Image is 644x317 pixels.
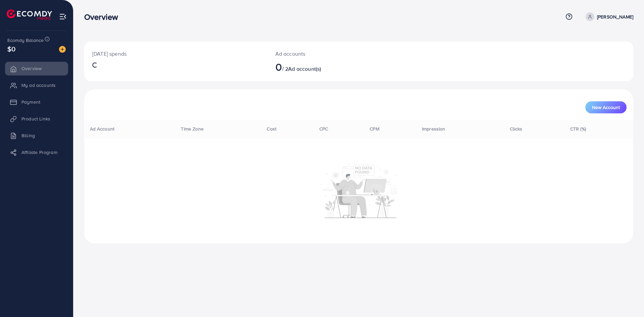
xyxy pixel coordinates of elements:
[288,65,321,72] span: Ad account(s)
[583,12,633,21] a: [PERSON_NAME]
[7,9,52,20] img: logo
[592,105,620,110] span: New Account
[585,101,627,113] button: New Account
[84,12,123,22] h3: Overview
[59,46,66,53] img: image
[59,13,67,20] img: menu
[275,60,396,73] h2: / 2
[597,13,633,21] p: [PERSON_NAME]
[92,50,259,58] p: [DATE] spends
[275,59,282,74] span: 0
[275,50,396,58] p: Ad accounts
[7,44,15,54] span: $0
[7,37,44,44] span: Ecomdy Balance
